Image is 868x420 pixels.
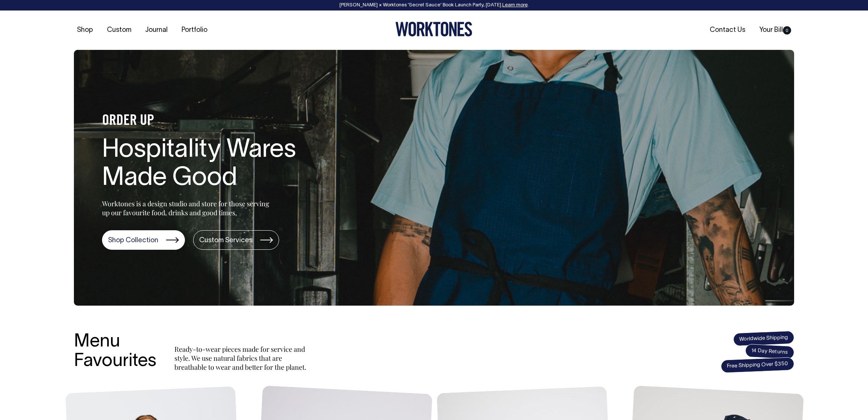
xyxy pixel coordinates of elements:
a: Learn more [502,3,528,7]
a: Custom [104,24,134,36]
h3: Menu Favourites [74,332,156,372]
a: Shop [74,24,96,36]
p: Worktones is a design studio and store for those serving up our favourite food, drinks and good t... [102,199,273,217]
h4: ORDER UP [102,113,342,129]
a: Your Bill0 [756,24,794,36]
div: [PERSON_NAME] × Worktones ‘Secret Sauce’ Book Launch Party, [DATE]. . [8,3,860,8]
h1: Hospitality Wares Made Good [102,136,342,193]
span: Worldwide Shipping [733,331,794,346]
a: Journal [142,24,171,36]
a: Portfolio [179,24,210,36]
span: 0 [783,26,791,34]
a: Contact Us [707,24,748,36]
a: Shop Collection [102,230,185,250]
span: Free Shipping Over $350 [721,357,794,373]
p: Ready-to-wear pieces made for service and style. We use natural fabrics that are breathable to we... [174,345,309,372]
a: Custom Services [193,230,279,250]
span: 14 Day Returns [745,344,794,360]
